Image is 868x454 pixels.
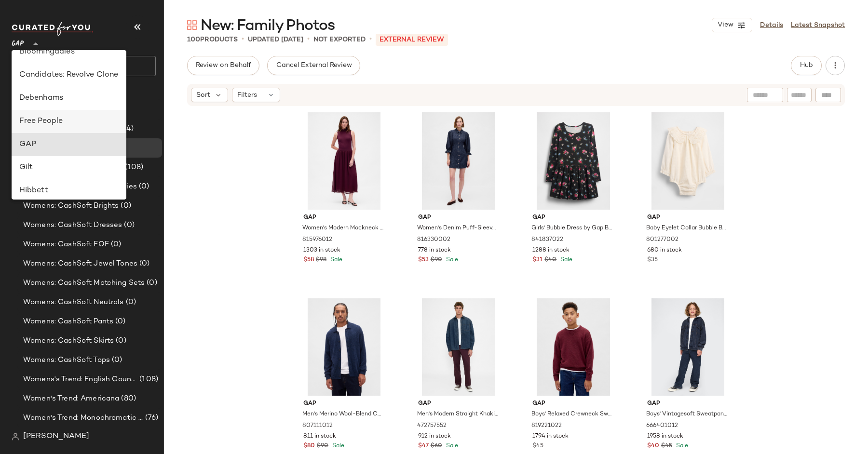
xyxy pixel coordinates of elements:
span: Gap [303,214,385,222]
p: Not Exported [313,35,366,45]
span: GAP [12,33,24,50]
img: cn60306044.jpg [296,298,393,396]
span: (0) [145,278,157,289]
span: 819221022 [531,422,562,430]
span: Cancel External Review [275,62,352,69]
button: Review on Behalf [187,56,259,75]
span: Womens: CashSoft Dresses [23,220,122,231]
span: 815976012 [302,236,332,244]
div: Hibbett [19,185,119,197]
span: 778 in stock [418,246,451,255]
span: 1794 in stock [532,432,569,441]
span: 100 [187,36,200,43]
span: Womens: CashSoft Skirts [23,335,114,347]
span: (108) [123,162,144,173]
span: View [717,21,733,29]
img: cn60135067.jpg [410,112,507,210]
div: Candidates: Revolve Clone [19,69,119,81]
span: Sale [444,443,458,449]
span: Women's Trend: Monochromatic Dressing [23,413,143,424]
span: (0) [109,239,121,250]
span: • [307,34,310,45]
span: $90 [431,256,442,265]
button: Hub [791,56,822,75]
img: cn59710377.jpg [410,298,507,396]
span: $40 [647,442,659,451]
span: Filters [237,90,257,100]
span: $47 [418,442,429,451]
span: $80 [303,442,315,451]
span: Womens: CashSoft EOF [23,239,109,250]
span: $31 [532,256,542,265]
span: • [369,34,372,45]
span: 801277002 [646,236,678,244]
div: Products [187,35,238,45]
span: • [242,34,244,45]
span: (0) [137,181,149,192]
span: (0) [119,200,131,212]
span: Hub [800,62,813,69]
span: (0) [110,355,122,366]
span: Gap [647,400,729,408]
span: Womens: CashSoft Matching Sets [23,278,145,289]
div: Gilt [19,162,119,174]
span: 811 in stock [303,432,336,441]
span: [PERSON_NAME] [23,431,89,442]
div: Bloomingdales [19,46,119,58]
span: Womens's Trend: English Countryside [23,374,137,385]
span: (0) [113,316,125,327]
span: $35 [647,256,658,265]
span: Sale [674,443,688,449]
span: 472757552 [417,422,447,430]
img: cn60351511.jpg [296,112,393,210]
span: 1958 in stock [647,432,683,441]
span: Gap [303,400,385,408]
span: Men's Merino Wool-Blend Cardigan Sweater by Gap Denim Blue Heather Size S [302,410,384,419]
span: 912 in stock [418,432,451,441]
div: Debenhams [19,93,119,104]
span: 1303 in stock [303,246,340,255]
button: Cancel External Review [267,56,360,75]
span: Womens: CashSoft Tops [23,355,110,366]
span: New: Family Photos [201,16,335,36]
span: $40 [544,256,556,265]
span: Girls' Bubble Dress by Gap Black Floral Size XL (12) [531,224,613,233]
span: Sale [330,443,344,449]
span: 841837022 [531,236,563,244]
span: Review on Behalf [195,62,251,69]
span: (80) [119,393,136,404]
span: $60 [431,442,442,451]
span: Gap [418,400,500,408]
div: Free People [19,116,119,127]
span: Boys' Vintagesoft Sweatpant Jeans by Gap Tapestry Navy Size S (6/7) [646,410,728,419]
span: $53 [418,256,429,265]
span: 816330002 [417,236,450,244]
img: svg%3e [187,20,197,30]
span: Women's Modern Mockneck Mixed Media Maxi Dress by Gap Tuscan Red Tall Size S [302,224,384,233]
span: Gap [532,214,614,222]
span: Gap [532,400,614,408]
span: $98 [316,256,326,265]
img: cn60529684.jpg [525,112,622,210]
span: $45 [661,442,672,451]
span: Womens: CashSoft Pants [23,316,113,327]
span: (0) [124,297,136,308]
span: Sale [558,257,572,263]
img: svg%3e [12,433,19,441]
span: (0) [114,335,126,347]
img: cfy_white_logo.C9jOOHJF.svg [12,22,94,36]
span: (0) [137,258,149,269]
span: Men's Modern Straight Khakis by Gap Maroon Size 31W [417,410,499,419]
span: (76) [143,413,158,424]
div: undefined-list [12,50,126,200]
span: Womens: CashSoft Jewel Tones [23,258,137,269]
span: Women's Trend: Americana [23,393,119,404]
span: Women's Denim Puff-Sleeve Seamed Mini Dress by Gap Dark Wash Size S [417,224,499,233]
span: 666401012 [646,422,678,430]
span: Womens: CashSoft Neutrals [23,297,124,308]
span: Sort [196,90,210,100]
span: $58 [303,256,314,265]
span: Sale [328,257,342,263]
a: Details [760,20,783,30]
img: cn60383867.jpg [525,298,622,396]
